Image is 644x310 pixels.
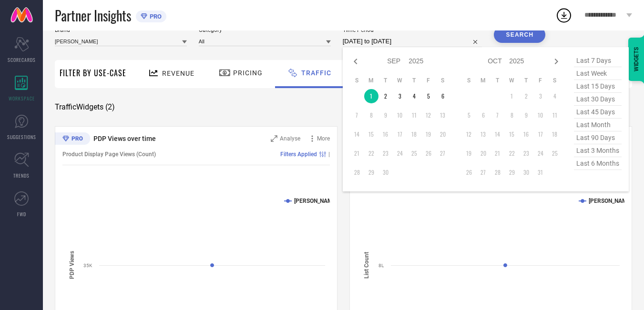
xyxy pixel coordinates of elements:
[378,146,393,160] td: Tue Sep 23 2025
[364,146,378,160] td: Mon Sep 22 2025
[350,56,361,67] div: Previous month
[533,146,548,160] td: Fri Oct 24 2025
[317,135,330,142] span: More
[421,108,436,122] td: Fri Sep 12 2025
[519,108,533,122] td: Thu Oct 09 2025
[491,77,505,84] th: Tuesday
[421,127,436,141] td: Fri Sep 19 2025
[271,135,277,142] svg: Zoom
[147,13,162,20] span: PRO
[7,133,36,140] span: SUGGESTIONS
[363,252,370,279] tspan: List Count
[505,127,519,141] td: Wed Oct 15 2025
[574,54,622,67] span: last 7 days
[93,135,156,142] span: PDP Views over time
[574,106,622,119] span: last 45 days
[589,198,632,204] text: [PERSON_NAME]
[505,77,519,84] th: Wednesday
[393,89,407,103] td: Wed Sep 03 2025
[519,165,533,180] td: Thu Oct 30 2025
[462,146,476,160] td: Sun Oct 19 2025
[491,165,505,180] td: Tue Oct 28 2025
[55,132,90,147] div: Premium
[280,151,317,158] span: Filters Applied
[462,77,476,84] th: Sunday
[364,108,378,122] td: Mon Sep 08 2025
[328,151,330,158] span: |
[574,93,622,106] span: last 30 days
[69,251,75,279] tspan: PDP Views
[476,165,491,180] td: Mon Oct 27 2025
[8,56,36,63] span: SCORECARDS
[83,263,92,268] text: 35K
[548,108,562,122] td: Sat Oct 11 2025
[533,77,548,84] th: Friday
[476,108,491,122] td: Mon Oct 06 2025
[350,77,364,84] th: Sunday
[491,127,505,141] td: Tue Oct 14 2025
[574,80,622,93] span: last 15 days
[436,108,450,122] td: Sat Sep 13 2025
[294,198,337,204] text: [PERSON_NAME]
[350,127,364,141] td: Sun Sep 14 2025
[533,127,548,141] td: Fri Oct 17 2025
[519,89,533,103] td: Thu Oct 02 2025
[378,165,393,180] td: Tue Sep 30 2025
[476,127,491,141] td: Mon Oct 13 2025
[350,146,364,160] td: Sun Sep 21 2025
[378,263,384,268] text: 8L
[60,67,126,79] span: Filter By Use-Case
[548,146,562,160] td: Sat Oct 25 2025
[421,146,436,160] td: Fri Sep 26 2025
[505,165,519,180] td: Wed Oct 29 2025
[519,77,533,84] th: Thursday
[436,127,450,141] td: Sat Sep 20 2025
[421,89,436,103] td: Fri Sep 05 2025
[343,36,482,47] input: Select time period
[407,77,421,84] th: Thursday
[533,165,548,180] td: Fri Oct 31 2025
[55,102,115,112] span: Traffic Widgets ( 2 )
[162,70,194,77] span: Revenue
[519,146,533,160] td: Thu Oct 23 2025
[350,108,364,122] td: Sun Sep 07 2025
[533,108,548,122] td: Fri Oct 10 2025
[548,77,562,84] th: Saturday
[378,108,393,122] td: Tue Sep 09 2025
[378,127,393,141] td: Tue Sep 16 2025
[574,157,622,170] span: last 6 months
[505,146,519,160] td: Wed Oct 22 2025
[407,89,421,103] td: Thu Sep 04 2025
[364,89,378,103] td: Mon Sep 01 2025
[55,6,131,25] span: Partner Insights
[436,146,450,160] td: Sat Sep 27 2025
[378,77,393,84] th: Tuesday
[436,77,450,84] th: Saturday
[548,89,562,103] td: Sat Oct 04 2025
[476,77,491,84] th: Monday
[421,77,436,84] th: Friday
[407,108,421,122] td: Thu Sep 11 2025
[491,108,505,122] td: Tue Oct 07 2025
[551,56,562,67] div: Next month
[364,77,378,84] th: Monday
[378,89,393,103] td: Tue Sep 02 2025
[17,210,26,218] span: FWD
[350,165,364,180] td: Sun Sep 28 2025
[393,146,407,160] td: Wed Sep 24 2025
[574,119,622,131] span: last month
[364,127,378,141] td: Mon Sep 15 2025
[574,67,622,80] span: last week
[519,127,533,141] td: Thu Oct 16 2025
[407,127,421,141] td: Thu Sep 18 2025
[476,146,491,160] td: Mon Oct 20 2025
[13,172,30,179] span: TRENDS
[301,69,331,77] span: Traffic
[393,77,407,84] th: Wednesday
[574,144,622,157] span: last 3 months
[574,131,622,144] span: last 90 days
[462,127,476,141] td: Sun Oct 12 2025
[491,146,505,160] td: Tue Oct 21 2025
[494,27,545,43] button: Search
[533,89,548,103] td: Fri Oct 03 2025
